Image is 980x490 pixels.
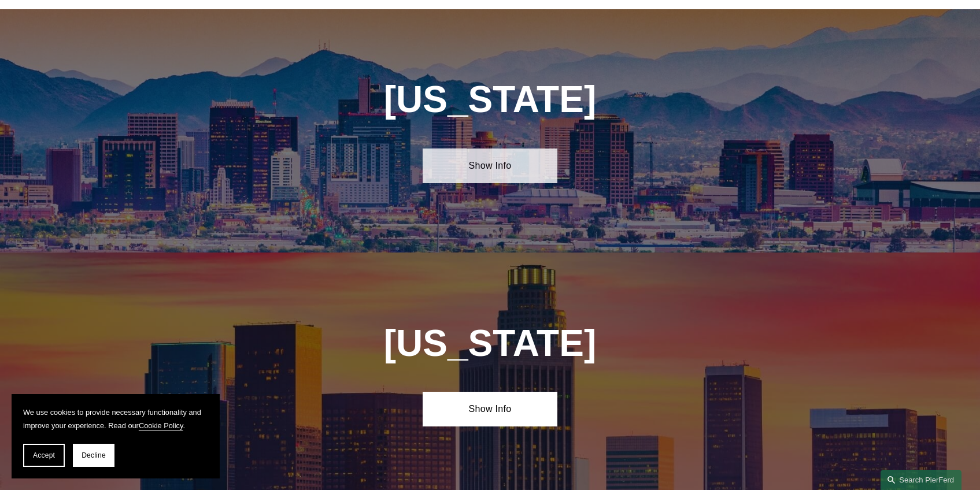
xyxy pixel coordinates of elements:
[321,79,659,121] h1: [US_STATE]
[23,444,65,467] button: Accept
[139,421,183,430] a: Cookie Policy
[33,451,55,459] span: Accept
[23,406,208,432] p: We use cookies to provide necessary functionality and improve your experience. Read our .
[321,322,659,365] h1: [US_STATE]
[82,451,106,459] span: Decline
[881,470,961,490] a: Search this site
[423,392,557,426] a: Show Info
[73,444,114,467] button: Decline
[12,394,220,478] section: Cookie banner
[423,149,557,183] a: Show Info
